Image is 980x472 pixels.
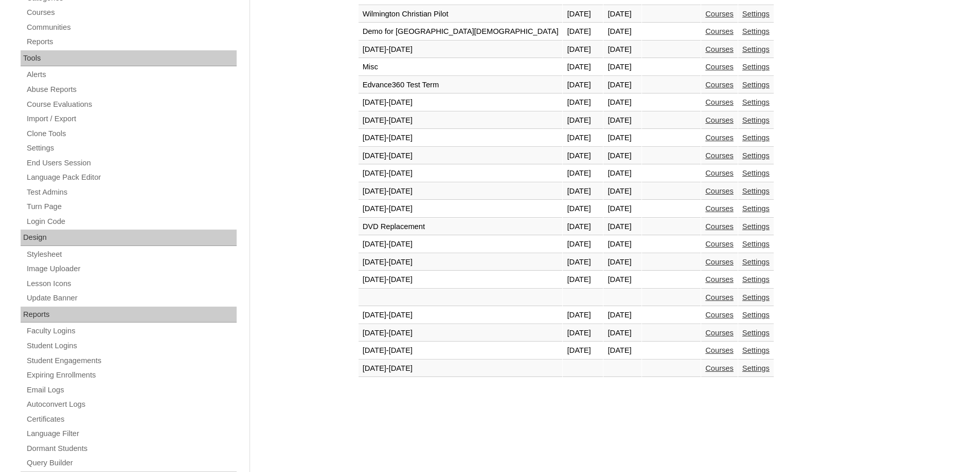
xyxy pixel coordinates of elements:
[742,63,770,71] a: Settings
[26,369,237,382] a: Expiring Enrollments
[26,6,237,19] a: Courses
[742,27,770,35] a: Settings
[563,236,603,253] td: [DATE]
[26,83,237,96] a: Abuse Reports
[563,129,603,147] td: [DATE]
[742,364,770,372] a: Settings
[742,311,770,319] a: Settings
[705,222,734,231] a: Courses
[705,134,734,142] a: Courses
[26,171,237,184] a: Language Pack Editor
[742,45,770,53] a: Settings
[603,77,641,94] td: [DATE]
[26,413,237,426] a: Certificates
[705,204,734,213] a: Courses
[359,23,563,41] td: Demo for [GEOGRAPHIC_DATA][DEMOGRAPHIC_DATA]
[359,77,563,94] td: Edvance360 Test Term
[26,398,237,411] a: Autoconvert Logs
[603,342,641,360] td: [DATE]
[705,187,734,195] a: Courses
[26,157,237,169] a: End Users Session
[705,364,734,372] a: Courses
[603,218,641,236] td: [DATE]
[21,50,237,67] div: Tools
[742,98,770,106] a: Settings
[603,59,641,76] td: [DATE]
[359,360,563,377] td: [DATE]-[DATE]
[603,325,641,342] td: [DATE]
[705,63,734,71] a: Courses
[26,127,237,140] a: Clone Tools
[26,262,237,275] a: Image Uploader
[603,94,641,111] td: [DATE]
[705,240,734,248] a: Courses
[742,293,770,301] a: Settings
[603,147,641,165] td: [DATE]
[359,200,563,218] td: [DATE]-[DATE]
[26,142,237,155] a: Settings
[26,21,237,34] a: Communities
[603,112,641,129] td: [DATE]
[563,183,603,200] td: [DATE]
[26,292,237,305] a: Update Banner
[26,215,237,228] a: Login Code
[26,457,237,469] a: Query Builder
[359,41,563,59] td: [DATE]-[DATE]
[563,218,603,236] td: [DATE]
[26,248,237,261] a: Stylesheet
[705,45,734,53] a: Courses
[26,277,237,290] a: Lesson Icons
[359,218,563,236] td: DVD Replacement
[359,236,563,253] td: [DATE]-[DATE]
[26,35,237,48] a: Reports
[603,41,641,59] td: [DATE]
[563,307,603,324] td: [DATE]
[603,307,641,324] td: [DATE]
[26,427,237,440] a: Language Filter
[705,346,734,354] a: Courses
[26,186,237,199] a: Test Admins
[705,10,734,18] a: Courses
[705,81,734,89] a: Courses
[742,346,770,354] a: Settings
[563,147,603,165] td: [DATE]
[705,293,734,301] a: Courses
[563,325,603,342] td: [DATE]
[705,27,734,35] a: Courses
[26,200,237,213] a: Turn Page
[603,271,641,289] td: [DATE]
[603,200,641,218] td: [DATE]
[21,307,237,323] div: Reports
[563,41,603,59] td: [DATE]
[742,187,770,195] a: Settings
[563,77,603,94] td: [DATE]
[742,222,770,231] a: Settings
[21,230,237,246] div: Design
[603,23,641,41] td: [DATE]
[742,204,770,213] a: Settings
[359,112,563,129] td: [DATE]-[DATE]
[359,94,563,111] td: [DATE]-[DATE]
[603,183,641,200] td: [DATE]
[705,275,734,284] a: Courses
[359,271,563,289] td: [DATE]-[DATE]
[563,271,603,289] td: [DATE]
[705,329,734,337] a: Courses
[26,384,237,397] a: Email Logs
[563,59,603,76] td: [DATE]
[742,10,770,18] a: Settings
[359,129,563,147] td: [DATE]-[DATE]
[705,116,734,124] a: Courses
[563,6,603,23] td: [DATE]
[563,342,603,360] td: [DATE]
[359,183,563,200] td: [DATE]-[DATE]
[359,307,563,324] td: [DATE]-[DATE]
[563,254,603,271] td: [DATE]
[359,254,563,271] td: [DATE]-[DATE]
[26,354,237,367] a: Student Engagements
[705,98,734,106] a: Courses
[742,275,770,284] a: Settings
[359,342,563,360] td: [DATE]-[DATE]
[603,254,641,271] td: [DATE]
[563,94,603,111] td: [DATE]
